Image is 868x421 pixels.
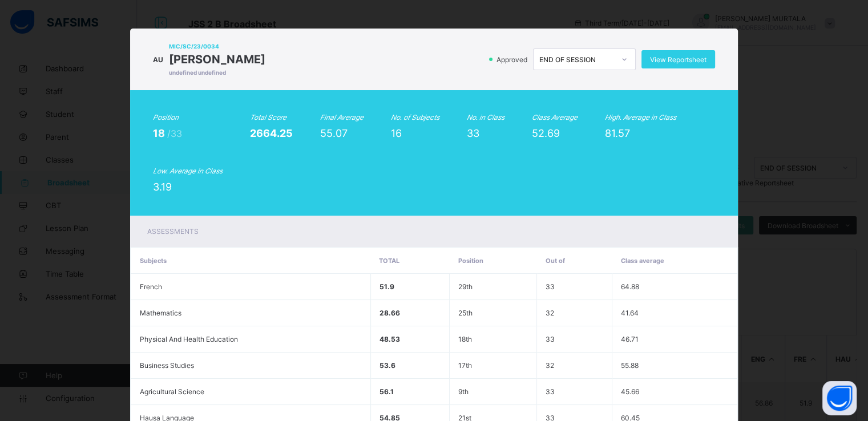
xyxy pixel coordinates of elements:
button: Open asap [822,381,857,415]
span: Approved [495,55,531,64]
span: 33 [467,127,479,139]
span: 45.66 [621,387,639,396]
span: Physical And Health Education [140,335,238,343]
span: [PERSON_NAME] [169,52,265,66]
span: AU [153,55,163,64]
span: 52.69 [532,127,560,139]
span: 33 [546,282,555,291]
span: 53.6 [380,361,395,370]
i: Low. Average in Class [153,167,223,175]
span: 25th [458,309,473,317]
span: 33 [546,335,555,343]
i: Position [153,113,179,122]
span: 16 [391,127,402,139]
span: Out of [546,257,565,265]
span: 2664.25 [250,127,293,139]
span: Position [458,257,483,265]
span: 32 [546,309,554,317]
i: Class Average [532,113,578,122]
span: 18th [458,335,472,343]
span: MIC/SC/23/0034 [169,43,265,50]
span: Class average [621,257,664,265]
span: 29th [458,282,473,291]
span: undefined undefined [169,69,265,76]
span: 55.88 [621,361,639,370]
span: /33 [167,128,182,139]
span: 9th [458,387,469,396]
span: 32 [546,361,554,370]
i: No. in Class [467,113,504,122]
span: 18 [153,127,167,139]
span: Business Studies [140,361,194,370]
span: Total [379,257,399,265]
i: Total Score [250,113,286,122]
span: 48.53 [380,335,400,343]
span: French [140,282,162,291]
i: Final Average [320,113,364,122]
span: 33 [546,387,555,396]
span: Mathematics [140,309,181,317]
span: View Reportsheet [650,55,706,64]
i: High. Average in Class [605,113,676,122]
span: 46.71 [621,335,639,343]
span: 64.88 [621,282,639,291]
span: 3.19 [153,181,172,193]
span: 51.9 [380,282,394,291]
span: 28.66 [380,309,400,317]
div: END OF SESSION [539,55,615,64]
span: Subjects [140,257,167,265]
span: 17th [458,361,472,370]
span: 55.07 [320,127,348,139]
span: Assessments [147,227,199,236]
span: 41.64 [621,309,639,317]
span: Agricultural Science [140,387,204,396]
span: 56.1 [380,387,394,396]
i: No. of Subjects [391,113,439,122]
span: 81.57 [605,127,630,139]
